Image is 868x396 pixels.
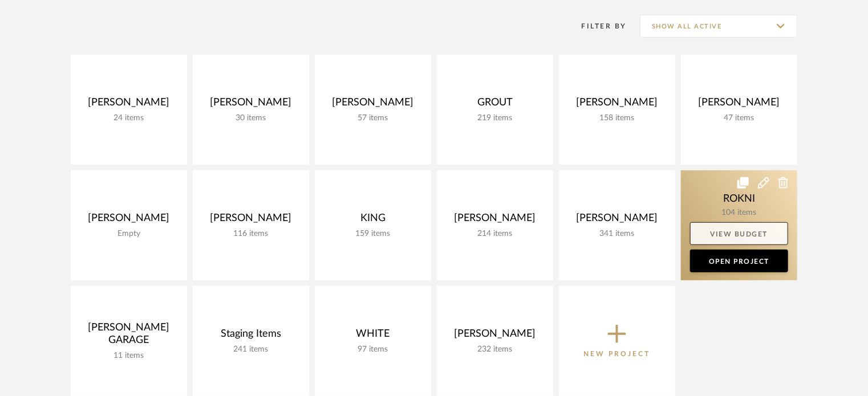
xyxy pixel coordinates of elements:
div: 232 items [446,345,544,354]
div: [PERSON_NAME] [568,96,666,113]
div: [PERSON_NAME] [80,96,178,113]
div: [PERSON_NAME] GARAGE [80,321,178,351]
a: Open Project [690,250,788,272]
div: 57 items [324,113,422,123]
div: [PERSON_NAME] [324,96,422,113]
div: 47 items [690,113,788,123]
div: [PERSON_NAME] [80,212,178,229]
div: 219 items [446,113,544,123]
div: 24 items [80,113,178,123]
div: 214 items [446,229,544,239]
div: 159 items [324,229,422,239]
div: 341 items [568,229,666,239]
div: [PERSON_NAME] [446,328,544,345]
div: 97 items [324,345,422,354]
div: 116 items [202,229,300,239]
div: [PERSON_NAME] [202,212,300,229]
div: [PERSON_NAME] [690,96,788,113]
div: [PERSON_NAME] [202,96,300,113]
button: New Project [559,286,675,396]
div: 158 items [568,113,666,123]
div: Empty [80,229,178,239]
div: 30 items [202,113,300,123]
div: WHITE [324,328,422,345]
p: New Project [584,348,651,360]
div: 11 items [80,351,178,361]
div: [PERSON_NAME] [568,212,666,229]
div: 241 items [202,345,300,354]
div: Filter By [567,21,627,32]
div: Staging Items [202,328,300,345]
a: View Budget [690,222,788,245]
div: GROUT [446,96,544,113]
div: [PERSON_NAME] [446,212,544,229]
div: KING [324,212,422,229]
